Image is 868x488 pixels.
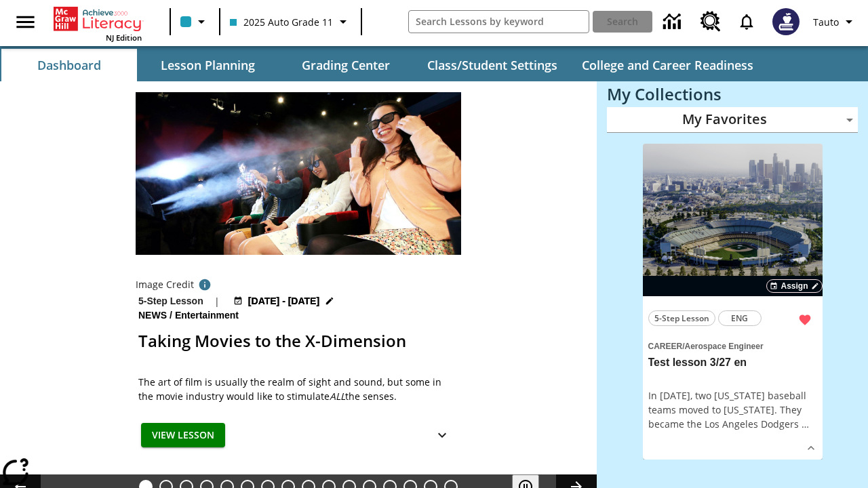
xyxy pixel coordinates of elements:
button: 5-Step Lesson [648,310,715,326]
a: Home [54,5,142,33]
button: Open side menu [5,2,45,42]
p: Image Credit [136,278,194,291]
span: ENG [731,311,748,325]
button: Aug 18 - Aug 24 Choose Dates [231,294,338,308]
a: Resource Center, Will open in new tab [692,3,729,40]
span: | [214,294,220,308]
button: Dashboard [1,49,137,81]
div: My Favorites [607,107,858,133]
h2: Taking Movies to the X-Dimension [138,329,458,353]
span: Tauto [813,15,839,29]
button: Class/Student Settings [416,49,568,81]
a: Data Center [655,3,692,41]
a: Notifications [729,4,764,39]
div: lesson details [643,144,823,460]
span: Aerospace Engineer [685,342,764,351]
span: News [138,308,170,323]
button: Profile/Settings [808,9,863,34]
button: Photo credit: Photo by The Asahi Shimbun via Getty Images [194,275,216,294]
span: 5-Step Lesson [654,311,709,325]
span: … [802,418,809,430]
p: 5-Step Lesson [138,294,203,308]
button: Assign Choose Dates [766,279,822,293]
span: Entertainment [175,308,241,323]
button: Lesson Planning [140,49,275,81]
button: ENG [718,310,762,326]
button: Show Details [429,423,456,448]
button: Grading Center [278,49,414,81]
h3: Test lesson 3/27 en [648,356,817,370]
span: Assign [781,280,808,292]
button: View Lesson [141,423,225,448]
span: NJ Edition [106,33,142,43]
span: Topic: Career/Aerospace Engineer [648,338,817,353]
div: Home [54,4,142,43]
button: Remove from Favorites [793,308,817,332]
div: In [DATE], two [US_STATE] baseball teams moved to [US_STATE]. They became the Los Angeles Dodgers [648,388,817,431]
span: Career [648,342,683,351]
p: The art of film is usually the realm of sight and sound, but some in the movie industry would lik... [138,375,458,403]
button: Class: 2025 Auto Grade 11, Select your class [224,9,357,34]
span: 2025 Auto Grade 11 [230,15,333,29]
span: [DATE] - [DATE] [248,294,319,308]
h3: My Collections [607,85,858,104]
input: search field [409,11,589,33]
button: College and Career Readiness [571,49,764,81]
span: / [170,310,172,321]
em: ALL [330,390,345,403]
button: Class color is light blue. Change class color [175,9,215,34]
button: Show Details [801,438,821,458]
button: Select a new avatar [764,4,808,39]
span: / [682,342,684,351]
img: Avatar [772,8,800,35]
img: Panel in front of the seats sprays water mist to the happy audience at a 4DX-equipped theater. [136,92,461,255]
